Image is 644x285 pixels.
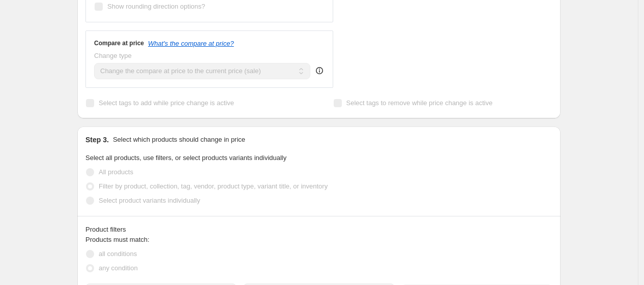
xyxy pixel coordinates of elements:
[85,236,150,243] span: Products must match:
[148,40,234,47] button: What's the compare at price?
[314,66,325,76] div: help
[113,135,245,145] p: Select which products should change in price
[99,250,137,258] span: all conditions
[107,3,205,10] span: Show rounding direction options?
[346,99,493,107] span: Select tags to remove while price change is active
[99,168,133,176] span: All products
[94,52,132,59] span: Change type
[94,39,144,47] h3: Compare at price
[85,225,552,235] div: Product filters
[99,99,234,107] span: Select tags to add while price change is active
[99,264,138,272] span: any condition
[99,182,328,190] span: Filter by product, collection, tag, vendor, product type, variant title, or inventory
[99,197,200,204] span: Select product variants individually
[85,135,109,145] h2: Step 3.
[85,154,286,162] span: Select all products, use filters, or select products variants individually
